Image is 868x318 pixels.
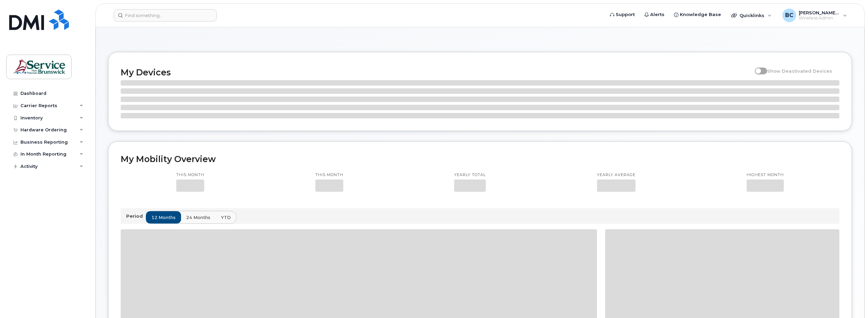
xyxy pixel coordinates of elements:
[755,64,760,70] input: Show Deactivated Devices
[315,172,343,178] p: This month
[597,172,635,178] p: Yearly average
[454,172,486,178] p: Yearly total
[186,214,210,221] span: 24 months
[176,172,204,178] p: This month
[121,154,839,164] h2: My Mobility Overview
[126,213,146,219] p: Period
[747,172,784,178] p: Highest month
[767,68,832,74] span: Show Deactivated Devices
[121,67,751,77] h2: My Devices
[221,214,231,221] span: YTD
